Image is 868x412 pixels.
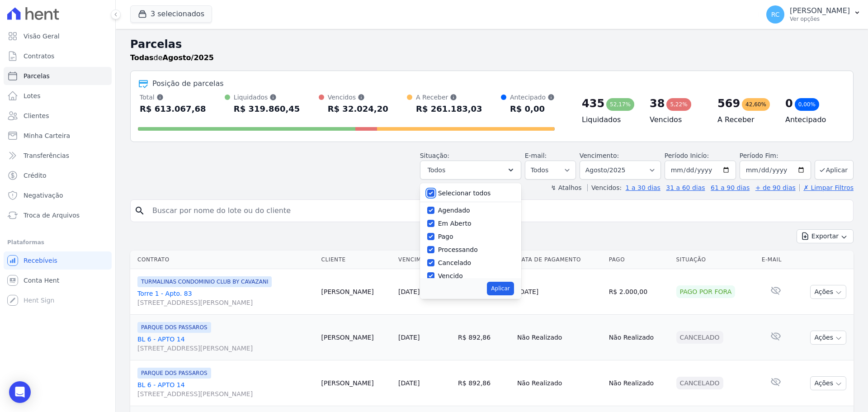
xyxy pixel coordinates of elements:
[137,380,314,398] a: BL 6 - APTO 14[STREET_ADDRESS][PERSON_NAME]
[580,152,619,159] label: Vencimento:
[24,52,54,61] span: Contratos
[4,206,112,224] a: Troca de Arquivos
[137,298,314,307] span: [STREET_ADDRESS][PERSON_NAME]
[666,184,705,191] a: 31 a 60 dias
[790,6,850,15] p: [PERSON_NAME]
[605,360,673,406] td: Não Realizado
[24,276,59,285] span: Conta Hent
[4,166,112,185] a: Crédito
[454,360,514,406] td: R$ 892,86
[234,102,300,116] div: R$ 319.860,45
[514,269,605,315] td: [DATE]
[24,256,57,265] span: Recebíveis
[676,285,736,298] div: Pago por fora
[487,282,514,295] button: Aplicar
[810,331,846,345] button: Ações
[525,152,547,159] label: E-mail:
[398,379,420,387] a: [DATE]
[551,184,581,191] label: ↯ Atalhos
[438,189,491,197] label: Selecionar todos
[4,67,112,85] a: Parcelas
[140,102,206,116] div: R$ 613.067,68
[24,171,47,180] span: Crédito
[666,98,691,111] div: 5,22%
[795,98,819,111] div: 0,00%
[650,96,665,111] div: 38
[438,272,463,279] label: Vencido
[759,2,868,27] button: RC [PERSON_NAME] Ver opções
[147,202,849,220] input: Buscar por nome do lote ou do cliente
[130,36,854,52] h2: Parcelas
[318,251,395,269] th: Cliente
[395,251,454,269] th: Vencimento
[9,381,31,403] div: Open Intercom Messenger
[815,160,854,180] button: Aplicar
[420,152,449,159] label: Situação:
[514,315,605,360] td: Não Realizado
[454,315,514,360] td: R$ 892,86
[717,96,740,111] div: 569
[416,93,482,102] div: A Receber
[4,47,112,65] a: Contratos
[438,220,472,227] label: Em Aberto
[137,335,314,353] a: BL 6 - APTO 14[STREET_ADDRESS][PERSON_NAME]
[130,251,318,269] th: Contrato
[4,127,112,145] a: Minha Carteira
[587,184,622,191] label: Vencidos:
[420,161,521,180] button: Todos
[398,334,420,341] a: [DATE]
[582,114,635,125] h4: Liquidados
[137,389,314,398] span: [STREET_ADDRESS][PERSON_NAME]
[416,102,482,116] div: R$ 261.183,03
[4,87,112,105] a: Lotes
[799,184,854,191] a: ✗ Limpar Filtros
[328,102,388,116] div: R$ 32.024,20
[130,53,154,62] strong: Todas
[810,376,846,390] button: Ações
[130,5,212,23] button: 3 selecionados
[742,98,770,111] div: 42,60%
[137,368,211,379] span: PARQUE DOS PASSAROS
[4,251,112,270] a: Recebíveis
[665,152,709,159] label: Período Inicío:
[790,15,850,23] p: Ver opções
[137,289,314,307] a: Torre 1 - Apto. 83[STREET_ADDRESS][PERSON_NAME]
[810,285,846,299] button: Ações
[24,191,63,200] span: Negativação
[318,315,395,360] td: [PERSON_NAME]
[318,360,395,406] td: [PERSON_NAME]
[4,107,112,125] a: Clientes
[626,184,660,191] a: 1 a 30 dias
[438,233,453,240] label: Pago
[755,184,796,191] a: + de 90 dias
[24,211,80,220] span: Troca de Arquivos
[24,32,60,41] span: Visão Geral
[4,147,112,165] a: Transferências
[24,131,70,140] span: Minha Carteira
[4,27,112,45] a: Visão Geral
[328,93,388,102] div: Vencidos
[24,151,69,160] span: Transferências
[758,251,793,269] th: E-mail
[24,91,41,100] span: Lotes
[711,184,750,191] a: 61 a 90 dias
[130,52,214,63] p: de
[510,102,555,116] div: R$ 0,00
[650,114,703,125] h4: Vencidos
[605,251,673,269] th: Pago
[4,186,112,204] a: Negativação
[771,11,780,18] span: RC
[234,93,300,102] div: Liquidados
[740,151,811,161] label: Período Fim:
[510,93,555,102] div: Antecipado
[582,96,604,111] div: 435
[318,269,395,315] td: [PERSON_NAME]
[605,269,673,315] td: R$ 2.000,00
[785,114,839,125] h4: Antecipado
[398,288,420,295] a: [DATE]
[606,98,634,111] div: 52,17%
[514,360,605,406] td: Não Realizado
[717,114,771,125] h4: A Receber
[4,271,112,289] a: Conta Hent
[7,237,108,248] div: Plataformas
